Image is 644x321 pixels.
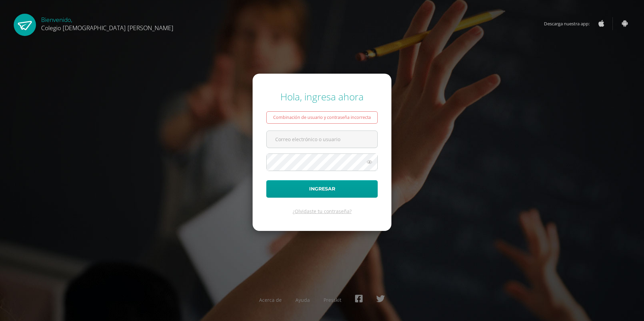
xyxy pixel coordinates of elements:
[259,297,282,303] a: Acerca de
[41,14,173,32] div: Bienvenido,
[266,90,378,103] div: Hola, ingresa ahora
[41,24,173,32] span: Colegio [DEMOGRAPHIC_DATA] [PERSON_NAME]
[544,17,596,30] span: Descarga nuestra app:
[266,180,378,198] button: Ingresar
[267,131,377,148] input: Correo electrónico o usuario
[266,111,378,124] div: Combinación de usuario y contraseña incorrecta
[324,297,341,303] a: Presskit
[293,208,352,214] a: ¿Olvidaste tu contraseña?
[295,297,310,303] a: Ayuda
